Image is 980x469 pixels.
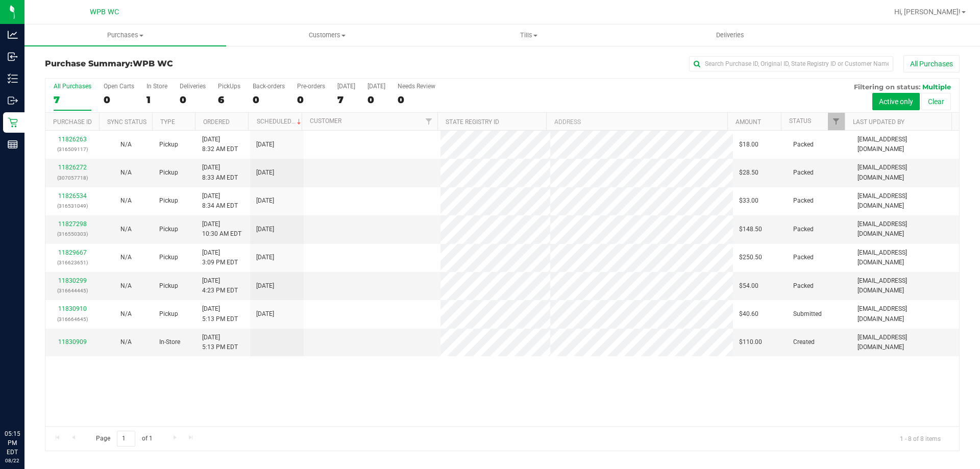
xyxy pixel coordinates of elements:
[120,254,132,261] span: Not Applicable
[8,30,18,40] inline-svg: Analytics
[421,113,437,130] a: Filter
[793,337,815,347] span: Created
[857,304,953,324] span: [EMAIL_ADDRESS][DOMAIN_NAME]
[853,118,904,126] a: Last Updated By
[52,286,93,295] p: (316644445)
[857,333,953,352] span: [EMAIL_ADDRESS][DOMAIN_NAME]
[120,141,132,148] span: Not Applicable
[120,225,132,234] button: N/A
[739,281,758,291] span: $54.00
[8,117,18,128] inline-svg: Retail
[120,197,132,204] span: Not Applicable
[256,309,274,319] span: [DATE]
[739,140,758,150] span: $18.00
[428,31,629,40] span: Tills
[793,309,822,319] span: Submitted
[739,253,762,262] span: $250.50
[789,117,811,125] a: Status
[58,338,87,345] a: 11830909
[107,118,146,126] a: Sync Status
[202,248,238,267] span: [DATE] 3:09 PM EDT
[120,309,132,319] button: N/A
[180,94,206,106] div: 0
[202,191,238,211] span: [DATE] 8:34 AM EDT
[857,248,953,267] span: [EMAIL_ADDRESS][DOMAIN_NAME]
[202,276,238,295] span: [DATE] 4:23 PM EDT
[872,93,920,110] button: Active only
[857,191,953,211] span: [EMAIL_ADDRESS][DOMAIN_NAME]
[120,281,132,291] button: N/A
[53,118,92,126] a: Purchase ID
[297,94,325,106] div: 0
[256,225,274,234] span: [DATE]
[398,83,435,90] div: Needs Review
[5,429,20,457] p: 05:15 PM EDT
[218,94,240,106] div: 6
[227,31,427,40] span: Customers
[160,118,175,126] a: Type
[203,118,230,126] a: Ordered
[793,253,814,262] span: Packed
[120,140,132,150] button: N/A
[120,196,132,206] button: N/A
[921,93,951,110] button: Clear
[159,168,178,178] span: Pickup
[120,282,132,289] span: Not Applicable
[52,314,93,324] p: (316664645)
[256,281,274,291] span: [DATE]
[117,431,135,447] input: 1
[24,24,226,46] a: Purchases
[257,118,303,125] a: Scheduled
[629,24,831,46] a: Deliveries
[218,83,240,90] div: PickUps
[793,281,814,291] span: Packed
[146,94,167,106] div: 1
[8,139,18,150] inline-svg: Reports
[159,196,178,206] span: Pickup
[159,253,178,262] span: Pickup
[58,249,87,256] a: 11829667
[739,337,762,347] span: $110.00
[120,338,132,345] span: Not Applicable
[297,83,325,90] div: Pre-orders
[857,163,953,182] span: [EMAIL_ADDRESS][DOMAIN_NAME]
[58,192,87,200] a: 11826534
[24,31,226,40] span: Purchases
[120,253,132,262] button: N/A
[45,59,350,68] h3: Purchase Summary:
[52,201,93,211] p: (316531049)
[90,8,119,16] span: WPB WC
[256,168,274,178] span: [DATE]
[202,333,238,352] span: [DATE] 5:13 PM EDT
[702,31,758,40] span: Deliveries
[159,337,180,347] span: In-Store
[446,118,499,126] a: State Registry ID
[58,164,87,171] a: 11826272
[120,169,132,176] span: Not Applicable
[52,144,93,154] p: (316509117)
[8,73,18,84] inline-svg: Inventory
[337,94,355,106] div: 7
[159,309,178,319] span: Pickup
[857,219,953,239] span: [EMAIL_ADDRESS][DOMAIN_NAME]
[739,225,762,234] span: $148.50
[120,337,132,347] button: N/A
[146,83,167,90] div: In Store
[828,113,845,130] a: Filter
[8,95,18,106] inline-svg: Outbound
[739,196,758,206] span: $33.00
[5,457,20,464] p: 08/22
[120,226,132,233] span: Not Applicable
[54,94,91,106] div: 7
[256,196,274,206] span: [DATE]
[8,52,18,62] inline-svg: Inbound
[104,94,134,106] div: 0
[428,24,629,46] a: Tills
[58,220,87,228] a: 11827298
[87,431,161,447] span: Page of 1
[133,59,173,68] span: WPB WC
[398,94,435,106] div: 0
[739,309,758,319] span: $40.60
[120,310,132,317] span: Not Applicable
[857,276,953,295] span: [EMAIL_ADDRESS][DOMAIN_NAME]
